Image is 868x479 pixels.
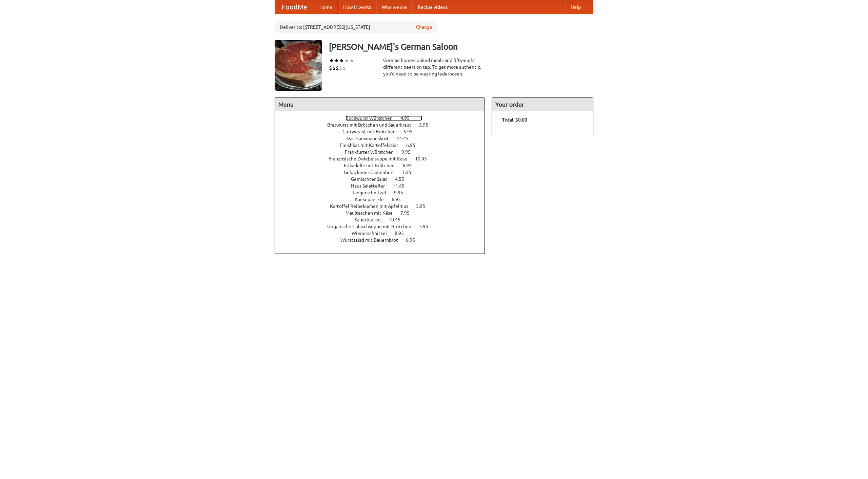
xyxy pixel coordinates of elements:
[339,57,344,64] li: ★
[327,122,418,128] span: Bratwurst mit Brötchen und Sauerkraut
[340,237,405,243] span: Wurstsalad mit Bauernbrot
[342,129,425,134] a: Currywurst mit Brötchen 5.95
[346,115,422,121] a: Bockwurst Würstchen 4.95
[389,217,407,222] span: 10.45
[347,136,421,141] a: Das Hausmannskost 11.45
[351,183,417,189] a: Haus Salatteller 11.45
[344,163,424,168] a: Frikadelle mit Brötchen 6.95
[342,64,346,72] li: $
[400,115,416,121] span: 4.95
[400,210,416,216] span: 7.95
[412,0,453,14] a: Recipe videos
[314,0,338,14] a: Home
[275,98,485,111] h4: Menu
[351,183,392,189] span: Haus Salatteller
[402,163,418,168] span: 6.95
[392,197,408,202] span: 6.95
[416,203,432,209] span: 5.95
[352,190,393,195] span: Jaegerschnitzel
[355,197,391,202] span: Kaesepaetzle
[376,0,412,14] a: Who we are
[275,0,314,14] a: FoodMe
[565,0,586,14] a: Help
[419,224,435,229] span: 3.95
[275,40,322,91] img: angular.jpg
[327,122,441,128] a: Bratwurst mit Brötchen und Sauerkraut 5.95
[415,156,434,161] span: 10.45
[338,0,376,14] a: How it works
[355,217,413,222] a: Sauerbraten 10.45
[330,203,415,209] span: Kartoffel Reibekuchen mit Apfelmus
[329,57,334,64] li: ★
[327,224,441,229] a: Ungarische Gulaschsuppe mit Brötchen 3.95
[492,98,593,111] h4: Your order
[345,149,423,155] a: Frankfurter Würstchen 9.95
[340,143,405,148] span: Fleishkas mit Kartoffelsalat
[355,197,413,202] a: Kaesepaetzle 6.95
[340,143,428,148] a: Fleishkas mit Kartoffelsalat 6.95
[402,170,418,175] span: 7.55
[419,122,435,128] span: 5.95
[336,64,339,72] li: $
[416,24,432,30] a: Change
[334,57,339,64] li: ★
[406,237,422,243] span: 6.95
[346,115,399,121] span: Bockwurst Würstchen
[344,57,349,64] li: ★
[403,129,419,134] span: 5.95
[345,149,400,155] span: Frankfurter Würstchen
[340,237,428,243] a: Wurstsalad mit Bauernbrot 6.95
[329,156,414,161] span: Französische Zwiebelsuppe mit Käse
[351,176,394,182] span: Gemischter Salat
[332,64,336,72] li: $
[346,210,422,216] a: Maultaschen mit Käse 7.95
[352,231,416,236] a: Wienerschnitzel 8.95
[383,57,485,77] div: German home-cooked meals and fifty-eight different beers on tap. To get more authentic, you'd nee...
[344,170,424,175] a: Gebackener Camenbert 7.55
[347,136,396,141] span: Das Hausmannskost
[394,190,410,195] span: 9.95
[351,176,417,182] a: Gemischter Salat 4.55
[329,40,593,53] h3: [PERSON_NAME]'s German Saloon
[346,210,399,216] span: Maultaschen mit Käse
[352,231,394,236] span: Wienerschnitzel
[395,176,411,182] span: 4.55
[275,21,437,33] div: Deliver to: [STREET_ADDRESS][US_STATE]
[329,156,439,161] a: Französische Zwiebelsuppe mit Käse 10.45
[352,190,416,195] a: Jaegerschnitzel 9.95
[329,64,332,72] li: $
[401,149,417,155] span: 9.95
[406,143,422,148] span: 6.95
[344,170,401,175] span: Gebackener Camenbert
[339,64,342,72] li: $
[502,117,527,123] b: Total: $0.00
[342,129,402,134] span: Currywurst mit Brötchen
[330,203,438,209] a: Kartoffel Reibekuchen mit Apfelmus 5.95
[349,57,354,64] li: ★
[397,136,415,141] span: 11.45
[393,183,411,189] span: 11.45
[355,217,388,222] span: Sauerbraten
[344,163,401,168] span: Frikadelle mit Brötchen
[327,224,418,229] span: Ungarische Gulaschsuppe mit Brötchen
[395,231,411,236] span: 8.95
